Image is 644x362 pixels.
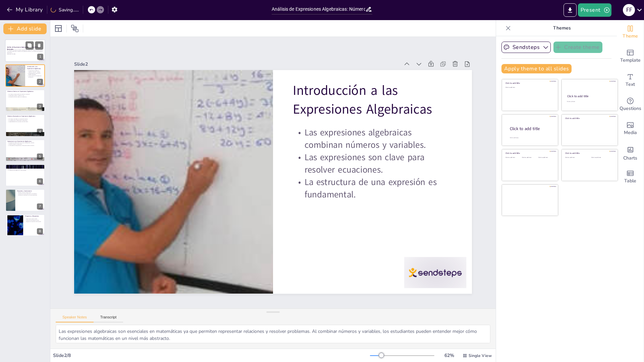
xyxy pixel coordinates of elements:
[7,145,43,146] p: La manipulación de expresiones es clave para resolver ecuaciones.
[7,140,43,142] p: Operaciones con Expresiones Algebraicas
[5,4,46,15] button: My Library
[7,120,43,121] p: La simplificación es fundamental en expresiones.
[17,193,43,195] p: Importancia de las expresiones en matemáticas.
[7,170,43,171] p: La relevancia del álgebra en la vida cotidiana.
[623,4,635,16] div: F F
[620,105,641,112] span: Questions
[623,3,635,17] button: F F
[5,39,45,62] div: 1
[7,165,43,167] p: Aplicaciones Prácticas
[7,94,43,95] p: Los números enteros pueden ser positivos o negativos.
[563,3,577,17] button: Export to PowerPoint
[37,228,43,234] div: 8
[7,96,43,98] p: La importancia de los enteros en matemáticas.
[5,164,45,186] div: 6
[25,221,43,222] p: Asegurar la comprensión del material.
[5,64,45,86] div: 2
[25,220,43,221] p: Fomentar la participación activa.
[299,84,461,137] p: Introducción a las Expresiones Algebraicas
[86,41,411,81] div: Slide 2
[7,95,43,96] p: Los ejemplos ayudan a visualizar su uso.
[617,141,644,165] div: Add charts and graphs
[7,115,43,117] p: Números Racionales en Expresiones Algebraicas
[17,192,43,193] p: Resumen de los conceptos clave.
[617,117,644,141] div: Add images, graphics, shapes or video
[295,129,456,170] p: Las expresiones algebraicas combinan números y variables.
[538,157,553,159] div: Click to add text
[441,352,457,359] div: 62 %
[565,152,613,155] div: Click to add title
[25,215,43,217] p: Preguntas y Respuestas
[37,129,43,135] div: 4
[626,81,635,88] span: Text
[290,178,451,219] p: La estructura de una expresión es fundamental.
[514,20,610,36] p: Themes
[5,89,45,112] div: 3
[5,139,45,162] div: 5
[7,167,43,169] p: Las expresiones algebraicas son útiles en finanzas.
[37,79,43,85] div: 2
[272,4,365,14] input: Insert title
[7,143,43,145] p: La práctica mejora la comprensión.
[7,119,43,120] p: Los números racionales son cocientes de enteros.
[7,90,43,93] p: Números Enteros en Expresiones Algebraicas
[505,87,553,88] div: Click to add text
[51,7,79,13] div: Saving......
[522,157,537,159] div: Click to add text
[71,24,79,33] span: Position
[25,218,43,220] p: Espacio para resolver dudas.
[505,82,553,84] div: Click to add title
[17,190,43,192] p: Resumen y Conclusiones
[7,50,43,53] p: Esta presentación aborda el análisis de expresiones algebraicas utilizando números enteros y raci...
[565,157,586,159] div: Click to add text
[617,93,644,117] div: Get real-time input from your audience
[27,66,43,69] p: Introducción a las Expresiones Algebraicas
[578,3,611,17] button: Present
[565,117,613,120] div: Click to add title
[617,68,644,93] div: Add text boxes
[505,157,521,159] div: Click to add text
[617,165,644,189] div: Add a table
[27,75,43,77] p: La estructura de una expresión es fundamental.
[3,23,47,34] button: Add slide
[567,94,612,98] div: Click to add title
[37,54,43,60] div: 1
[469,353,492,358] span: Single View
[37,154,43,160] div: 5
[7,46,41,50] strong: Análisis de Expresiones Algebraicas: Números Enteros y Racionales
[5,114,45,136] div: 4
[620,57,641,64] span: Template
[617,44,644,68] div: Add ready made slides
[94,315,123,322] button: Transcript
[35,41,43,49] button: Delete Slide
[623,155,637,162] span: Charts
[56,315,94,322] button: Speaker Notes
[53,23,64,34] div: Layout
[5,214,45,236] div: 8
[27,70,43,72] p: Las expresiones algebraicas combinan números y variables.
[505,152,553,155] div: Click to add title
[37,178,43,184] div: 6
[37,203,43,209] div: 7
[501,42,551,53] button: Sendsteps
[292,154,453,195] p: Las expresiones son clave para resolver ecuaciones.
[53,352,370,359] div: Slide 2 / 8
[623,33,638,40] span: Theme
[7,53,43,55] p: Generated with [URL]
[7,142,43,143] p: Las operaciones básicas son suma, resta, multiplicación y división.
[37,104,43,110] div: 3
[510,126,553,131] div: Click to add title
[567,101,611,103] div: Click to add text
[27,72,43,75] p: Las expresiones son clave para resolver ecuaciones.
[17,194,43,196] p: Fomentar la confianza en el uso de expresiones.
[7,168,43,170] p: Ejemplos en ciencias y proyectos.
[5,189,45,211] div: 7
[617,20,644,44] div: Change the overall theme
[7,121,43,122] p: La aplicabilidad de los racionales en la vida diaria.
[591,157,612,159] div: Click to add text
[510,137,552,138] div: Click to add body
[553,42,602,53] button: Create theme
[624,129,637,136] span: Media
[501,64,572,73] button: Apply theme to all slides
[25,41,34,49] button: Duplicate Slide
